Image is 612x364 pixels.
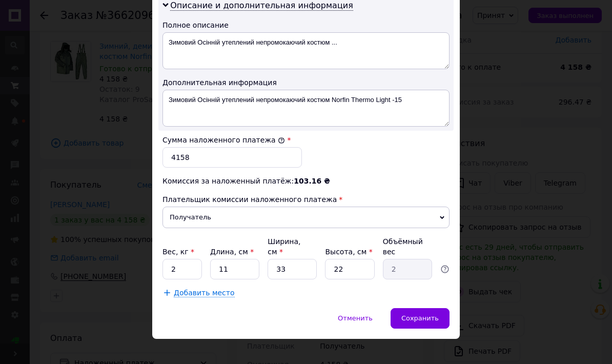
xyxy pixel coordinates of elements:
label: Вес, кг [162,248,194,256]
div: Полное описание [162,20,450,30]
div: Объёмный вес [383,236,432,257]
textarea: Зимовий Осінній утеплений непромокаючий костюм ... [162,32,450,69]
span: 103.16 ₴ [294,177,330,185]
div: Комиссия за наложенный платёж: [162,176,450,186]
span: Описание и дополнительная информация [170,1,353,11]
span: Отменить [338,314,373,322]
label: Длина, см [210,248,254,256]
span: Получатель [162,207,450,228]
span: Плательщик комиссии наложенного платежа [162,195,337,204]
span: Сохранить [401,314,439,322]
label: Высота, см [325,248,372,256]
span: Добавить место [174,289,235,297]
label: Сумма наложенного платежа [162,136,285,144]
div: Дополнительная информация [162,77,450,88]
label: Ширина, см [268,237,300,256]
textarea: Зимовий Осінній утеплений непромокаючий костюм Norfin Thermo Light -15 [162,90,450,127]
